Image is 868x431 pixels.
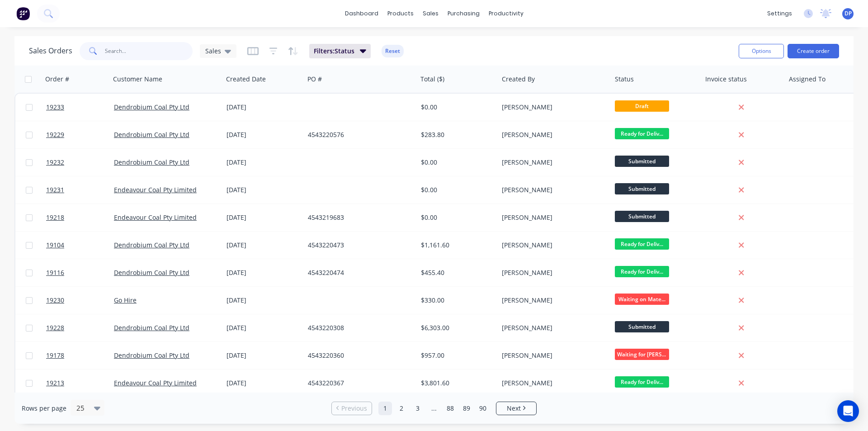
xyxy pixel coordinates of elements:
a: 19231 [46,176,114,204]
div: Order # [45,75,69,84]
span: Submitted [615,156,669,167]
a: 19229 [46,121,114,148]
span: Ready for Deliv... [615,266,669,277]
div: [DATE] [226,185,301,194]
input: Search... [105,42,193,60]
div: [DATE] [226,296,301,305]
span: Sales [205,46,221,56]
div: $3,801.60 [421,379,491,388]
button: Create order [788,44,839,58]
div: [PERSON_NAME] [502,158,602,167]
span: Ready for Deliv... [615,238,669,250]
div: $455.40 [421,268,491,277]
div: 4543219683 [308,213,408,222]
div: [DATE] [226,379,301,388]
a: Previous page [332,404,372,413]
div: $330.00 [421,296,491,305]
div: [PERSON_NAME] [502,379,602,388]
span: Ready for Deliv... [615,128,669,139]
a: Page 89 [460,402,473,415]
div: 4543220473 [308,241,408,250]
a: dashboard [340,7,383,20]
span: 19229 [46,130,64,139]
div: $283.80 [421,130,491,139]
a: 19104 [46,232,114,259]
span: 19178 [46,351,64,360]
a: Dendrobium Coal Pty Ltd [114,241,189,249]
span: Submitted [615,321,669,332]
span: 19104 [46,241,64,250]
div: Assigned To [789,75,826,84]
div: Total ($) [420,75,444,84]
div: $0.00 [421,103,491,112]
div: [PERSON_NAME] [502,185,602,194]
h1: Sales Orders [29,47,72,55]
span: 19213 [46,379,64,388]
div: [DATE] [226,241,301,250]
div: 4543220360 [308,351,408,360]
span: 19230 [46,296,64,305]
div: [PERSON_NAME] [502,268,602,277]
div: settings [763,7,797,20]
span: Ready for Deliv... [615,376,669,388]
a: Dendrobium Coal Pty Ltd [114,323,189,332]
div: [DATE] [226,130,301,139]
div: [PERSON_NAME] [502,323,602,332]
div: [DATE] [226,268,301,277]
a: Dendrobium Coal Pty Ltd [114,268,189,277]
a: Go Hire [114,296,137,304]
span: 19232 [46,158,64,167]
span: 19233 [46,103,64,112]
div: $0.00 [421,213,491,222]
span: Rows per page [22,404,66,413]
a: Page 3 [411,402,425,415]
a: Page 1 is your current page [378,402,392,415]
div: [DATE] [226,351,301,360]
span: Waiting for [PERSON_NAME] [615,349,669,360]
div: [PERSON_NAME] [502,351,602,360]
a: Endeavour Coal Pty Limited [114,213,197,222]
div: 4543220308 [308,323,408,332]
div: [DATE] [226,323,301,332]
div: [DATE] [226,213,301,222]
span: 19218 [46,213,64,222]
a: Endeavour Coal Pty Limited [114,379,197,387]
div: Status [615,75,634,84]
span: Next [507,404,521,413]
div: purchasing [443,7,484,20]
div: Created Date [226,75,266,84]
a: Jump forward [427,402,441,415]
a: Dendrobium Coal Pty Ltd [114,103,189,111]
div: $1,161.60 [421,241,491,250]
div: sales [418,7,443,20]
span: 19116 [46,268,64,277]
a: 19228 [46,314,114,341]
div: $6,303.00 [421,323,491,332]
span: Previous [341,404,367,413]
div: 4543220576 [308,130,408,139]
a: 19218 [46,204,114,231]
div: Open Intercom Messenger [837,400,859,422]
span: DP [844,9,852,18]
a: Page 90 [476,402,490,415]
div: $957.00 [421,351,491,360]
div: [PERSON_NAME] [502,241,602,250]
div: Customer Name [113,75,162,84]
img: Factory [16,7,30,20]
span: Submitted [615,211,669,222]
div: productivity [484,7,528,20]
a: Page 2 [395,402,408,415]
span: Draft [615,100,669,112]
div: [PERSON_NAME] [502,130,602,139]
span: 19228 [46,323,64,332]
a: 19213 [46,369,114,397]
span: Submitted [615,183,669,194]
a: 19178 [46,342,114,369]
div: Invoice status [705,75,747,84]
div: $0.00 [421,185,491,194]
div: 4543220474 [308,268,408,277]
span: Filters: Status [314,47,354,56]
a: 19230 [46,287,114,314]
a: Dendrobium Coal Pty Ltd [114,158,189,166]
span: Waiting on Mate... [615,294,669,305]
